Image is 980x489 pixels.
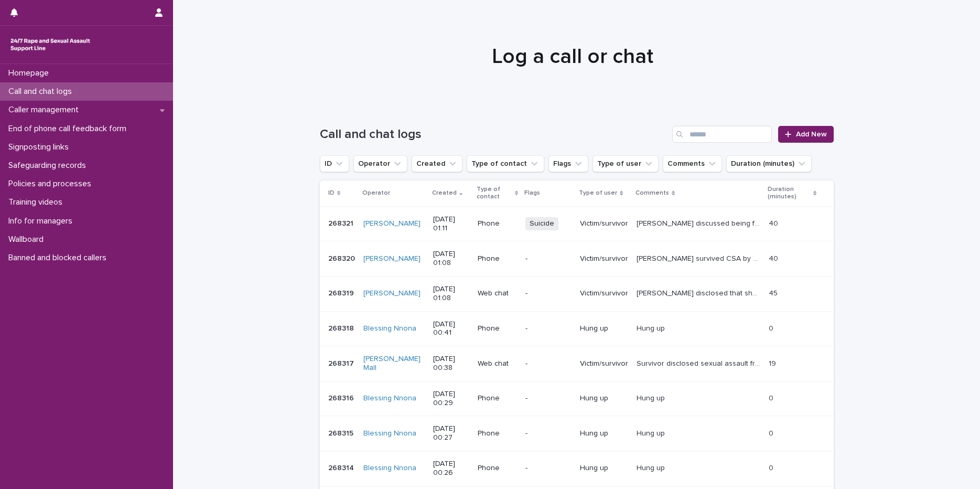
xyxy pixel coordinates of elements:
p: [DATE] 01:08 [433,250,469,268]
p: Hung up [637,462,667,473]
p: Signposting links [4,142,77,152]
p: - [525,289,572,298]
p: Training videos [4,197,71,207]
a: [PERSON_NAME] [363,254,421,263]
p: 268321 [328,217,356,228]
p: Phone [478,464,517,473]
p: Hung up [580,464,628,473]
a: [PERSON_NAME] [363,219,421,228]
button: Comments [663,155,722,172]
p: Hung up [637,427,667,438]
p: 40 [769,217,780,228]
p: 40 [769,252,780,263]
p: Victim/survivor [580,254,628,263]
p: Call and chat logs [4,87,80,97]
input: Search [672,126,772,143]
button: Type of user [593,155,659,172]
button: Created [412,155,462,172]
p: - [525,254,572,263]
a: Blessing Nnona [363,394,416,403]
p: Hung up [580,324,628,333]
button: ID [320,155,349,172]
tr: 268320268320 [PERSON_NAME] [DATE] 01:08Phone-Victim/survivor[PERSON_NAME] survived CSA by her fat... [320,241,834,277]
h1: Log a call or chat [316,44,830,69]
p: 45 [769,287,780,298]
p: Duration (minutes) [768,184,811,203]
p: Caller management [4,105,87,115]
p: Created [432,187,457,199]
p: [DATE] 00:38 [433,355,469,373]
tr: 268314268314 Blessing Nnona [DATE] 00:26Phone-Hung upHung upHung up 00 [320,451,834,486]
p: [DATE] 00:27 [433,424,469,442]
button: Type of contact [467,155,544,172]
p: 0 [769,427,776,438]
p: 268317 [328,357,356,368]
p: Type of contact [477,184,512,203]
p: 0 [769,462,776,473]
p: Louise survived CSA by her father and rape by at least two teenage boy in her wider social networ... [637,252,762,263]
tr: 268317268317 [PERSON_NAME] Mall [DATE] 00:38Web chat-Victim/survivorSurvivor disclosed sexual ass... [320,346,834,381]
p: Victim/survivor [580,219,628,228]
p: - [525,464,572,473]
p: End of phone call feedback form [4,124,135,134]
p: 268318 [328,322,356,333]
p: 268316 [328,392,356,403]
tr: 268315268315 Blessing Nnona [DATE] 00:27Phone-Hung upHung upHung up 00 [320,416,834,451]
tr: 268321268321 [PERSON_NAME] [DATE] 01:11PhoneSuicideVictim/survivor[PERSON_NAME] discussed being f... [320,206,834,241]
p: Safeguarding records [4,161,94,171]
p: - [525,394,572,403]
p: Victim/survivor [580,359,628,368]
p: Hung up [580,429,628,438]
p: Survivor disclosed sexual assault from her friend and her friend's mother, she discussed her feel... [637,357,762,368]
p: 19 [769,357,778,368]
a: Blessing Nnona [363,429,416,438]
a: [PERSON_NAME] [363,289,421,298]
p: Type of user [579,187,617,199]
tr: 268319268319 [PERSON_NAME] [DATE] 01:08Web chat-Victim/survivor[PERSON_NAME] disclosed that she w... [320,276,834,311]
p: Operator [362,187,390,199]
p: [DATE] 00:26 [433,460,469,477]
p: Hung up [637,322,667,333]
p: 268320 [328,252,357,263]
p: Phone [478,254,517,263]
p: Comments [636,187,669,199]
a: [PERSON_NAME] Mall [363,355,425,373]
img: rhQMoQhaT3yELyF149Cw [8,34,92,55]
p: Web chat [478,359,517,368]
p: ID [328,187,335,199]
p: Leah disclosed that she was gang raped and asked on reddit if anyone had experienced the same. Fe... [637,287,762,298]
p: Victim/survivor [580,289,628,298]
span: Add New [796,131,827,138]
button: Duration (minutes) [726,155,812,172]
p: Homepage [4,68,57,78]
p: 0 [769,392,776,403]
tr: 268316268316 Blessing Nnona [DATE] 00:29Phone-Hung upHung upHung up 00 [320,381,834,416]
p: Hung up [637,392,667,403]
p: - [525,429,572,438]
p: [DATE] 00:41 [433,320,469,338]
p: 0 [769,322,776,333]
p: Web chat [478,289,517,298]
p: [DATE] 01:08 [433,285,469,303]
a: Blessing Nnona [363,464,416,473]
button: Operator [353,155,407,172]
span: Suicide [525,217,558,230]
p: - [525,359,572,368]
p: Phone [478,324,517,333]
tr: 268318268318 Blessing Nnona [DATE] 00:41Phone-Hung upHung upHung up 00 [320,311,834,346]
p: 268314 [328,462,356,473]
p: [DATE] 01:11 [433,215,469,233]
p: Lucie discussed being forced to have sex with strangers for money by her step dad. Lucie discusse... [637,217,762,228]
p: 268315 [328,427,356,438]
h1: Call and chat logs [320,127,669,142]
p: 268319 [328,287,356,298]
p: Banned and blocked callers [4,253,115,263]
p: - [525,324,572,333]
p: Phone [478,429,517,438]
p: Info for managers [4,216,81,226]
p: [DATE] 00:29 [433,390,469,408]
p: Phone [478,394,517,403]
a: Blessing Nnona [363,324,416,333]
p: Policies and processes [4,179,100,189]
